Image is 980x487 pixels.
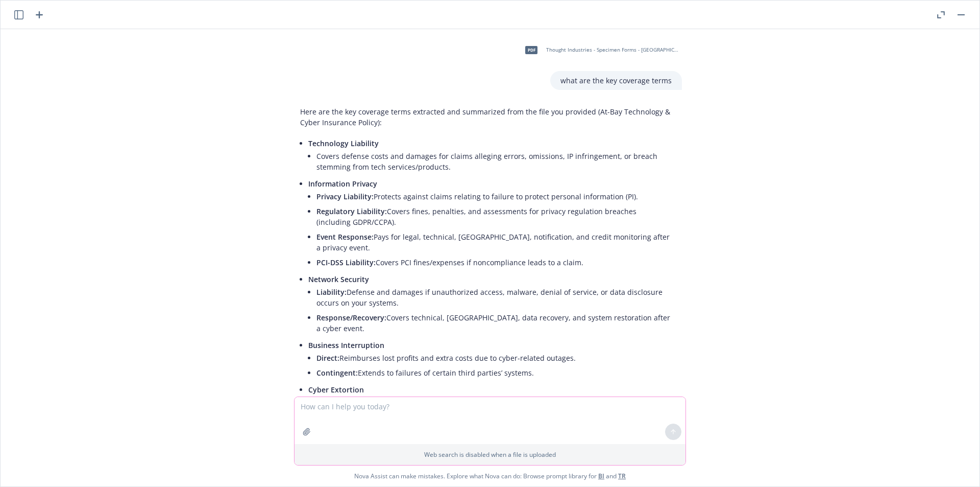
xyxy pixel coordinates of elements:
[598,472,604,480] a: BI
[301,450,679,459] p: Web search is disabled when a file is uploaded
[316,229,672,255] li: Pays for legal, technical, [GEOGRAPHIC_DATA], notification, and credit monitoring after a privacy...
[316,353,339,363] span: Direct:
[308,138,379,148] span: Technology Liability
[316,365,672,380] li: Extends to failures of certain third parties’ systems.
[308,274,369,284] span: Network Security
[316,285,672,310] li: Defense and damages if unauthorized access, malware, denial of service, or data disclosure occurs...
[519,37,682,63] div: pdfThought Industries - Specimen Forms - [GEOGRAPHIC_DATA]pdf
[316,395,672,421] li: Pays [PERSON_NAME]/extortion costs, including those in cryptocurrency, with PR and mitigation exp...
[316,189,672,204] li: Protects against claims relating to failure to protect personal information (PI).
[316,313,386,322] span: Response/Recovery:
[316,310,672,336] li: Covers technical, [GEOGRAPHIC_DATA], data recovery, and system restoration after a cyber event.
[546,47,680,53] span: Thought Industries - Specimen Forms - [GEOGRAPHIC_DATA]pdf
[308,385,364,395] span: Cyber Extortion
[316,368,358,378] span: Contingent:
[316,204,672,229] li: Covers fines, penalties, and assessments for privacy regulation breaches (including GDPR/CCPA).
[316,232,374,242] span: Event Response:
[316,192,374,201] span: Privacy Liability:
[308,340,384,350] span: Business Interruption
[316,287,347,297] span: Liability:
[316,206,387,216] span: Regulatory Liability:
[316,258,376,267] span: PCI-DSS Liability:
[618,472,626,480] a: TR
[316,351,672,365] li: Reimburses lost profits and extra costs due to cyber-related outages.
[300,106,672,128] p: Here are the key coverage terms extracted and summarized from the file you provided (At-Bay Techn...
[316,255,672,270] li: Covers PCI fines/expenses if noncompliance leads to a claim.
[560,75,672,86] p: what are the key coverage terms
[525,46,537,54] span: pdf
[308,179,377,189] span: Information Privacy
[316,149,672,174] li: Covers defense costs and damages for claims alleging errors, omissions, IP infringement, or breac...
[354,466,626,486] span: Nova Assist can make mistakes. Explore what Nova can do: Browse prompt library for and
